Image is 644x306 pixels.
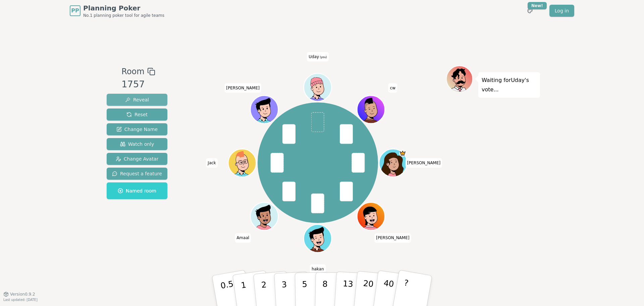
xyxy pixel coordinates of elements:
[10,292,35,297] span: Version 0.9.2
[107,182,167,199] button: Named room
[107,153,167,165] button: Change Avatar
[206,158,217,168] span: Click to change your name
[528,2,547,9] div: New!
[305,74,331,100] button: Click to change your avatar
[310,264,326,274] span: Click to change your name
[70,3,164,18] a: PPPlanning PokerNo.1 planning poker tool for agile teams
[374,233,411,243] span: Click to change your name
[116,126,158,133] span: Change Name
[235,233,251,243] span: Click to change your name
[399,150,407,157] span: Ellie is the host
[224,83,261,93] span: Click to change your name
[524,5,536,17] button: New!
[319,56,327,59] span: (you)
[71,7,79,15] span: PP
[83,13,164,18] span: No.1 planning poker tool for agile teams
[307,52,328,61] span: Click to change your name
[3,292,35,297] button: Version0.9.2
[549,5,574,17] a: Log in
[116,156,159,162] span: Change Avatar
[125,96,149,103] span: Reveal
[112,170,162,177] span: Request a feature
[107,123,167,135] button: Change Name
[118,187,156,194] span: Named room
[482,76,537,94] p: Waiting for Uday 's vote...
[107,94,167,106] button: Reveal
[406,158,442,168] span: Click to change your name
[107,138,167,150] button: Watch only
[107,108,167,121] button: Reset
[121,65,144,78] span: Room
[107,168,167,180] button: Request a feature
[121,78,155,91] div: 1757
[126,111,148,118] span: Reset
[83,3,164,13] span: Planning Poker
[388,83,397,93] span: Click to change your name
[120,141,154,147] span: Watch only
[3,298,38,302] span: Last updated: [DATE]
